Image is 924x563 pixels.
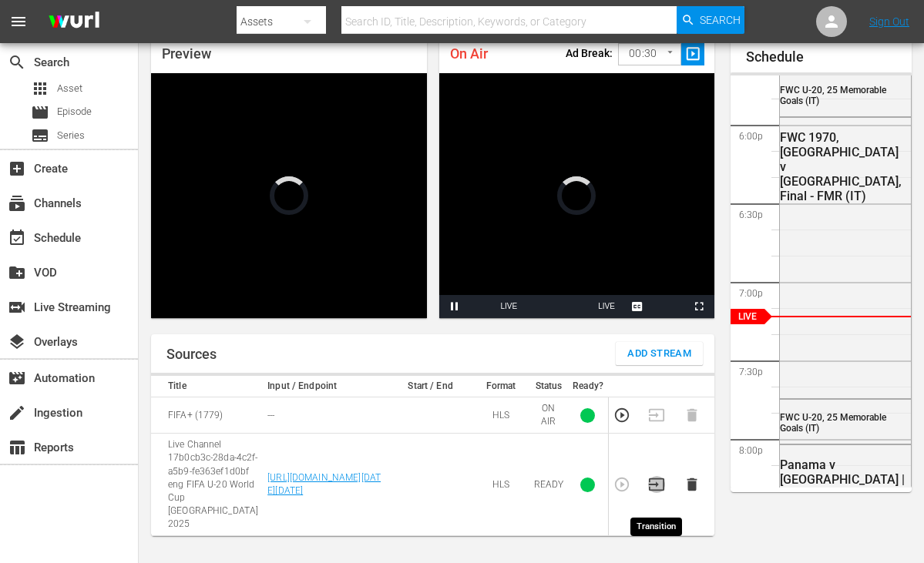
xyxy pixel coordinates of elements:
[566,47,613,59] p: Ad Break:
[57,128,85,143] span: Series
[472,397,529,434] td: HLS
[700,6,741,34] span: Search
[8,53,26,72] span: Search
[8,298,26,317] span: Live Streaming
[627,345,691,363] span: Add Stream
[8,404,26,422] span: Ingestion
[746,49,912,65] h1: Schedule
[8,263,26,282] span: VOD
[780,457,907,531] div: Panama v [GEOGRAPHIC_DATA] | Group B | FIFA U-20 World Cup Chile 2025™ (IT)
[31,103,49,122] span: movie
[263,397,388,434] td: ---
[529,376,569,397] th: Status
[472,434,529,536] td: HLS
[439,295,470,318] button: Pause
[151,397,263,434] td: FIFA+ (1779)
[8,369,26,387] span: Automation
[151,434,263,536] td: Live Channel 17b0cb3c-28da-4c2f-a5b9-fe363ef1d0bf eng FIFA U-20 World Cup [GEOGRAPHIC_DATA] 2025
[618,39,681,69] div: 00:30
[57,81,82,96] span: Asset
[151,73,427,318] div: Video Player
[9,12,28,31] span: menu
[8,229,26,247] span: Schedule
[263,376,388,397] th: Input / Endpoint
[472,376,529,397] th: Format
[450,45,488,62] span: On Air
[622,295,653,318] button: Captions
[684,295,714,318] button: Fullscreen
[869,15,909,28] a: Sign Out
[57,104,92,119] span: Episode
[653,295,684,318] button: Picture-in-Picture
[162,45,211,62] span: Preview
[151,376,263,397] th: Title
[166,347,217,362] h1: Sources
[8,194,26,213] span: Channels
[780,130,907,203] div: FWC 1970, [GEOGRAPHIC_DATA] v [GEOGRAPHIC_DATA], Final - FMR (IT)
[684,476,701,493] button: Delete
[591,295,622,318] button: Seek to live, currently behind live
[439,73,715,318] div: Video Player
[529,434,569,536] td: READY
[677,6,744,34] button: Search
[780,412,886,434] span: FWC U-20, 25 Memorable Goals (IT)
[31,79,49,98] span: Asset
[568,376,608,397] th: Ready?
[616,342,703,365] button: Add Stream
[529,397,569,434] td: ON AIR
[37,4,111,40] img: ans4CAIJ8jUAAAAAAAAAAAAAAAAAAAAAAAAgQb4GAAAAAAAAAAAAAAAAAAAAAAAAJMjXAAAAAAAAAAAAAAAAAAAAAAAAgAT5G...
[8,438,26,457] span: Reports
[31,126,49,145] span: Series
[780,85,886,106] span: FWC U-20, 25 Memorable Goals (IT)
[8,333,26,351] span: Overlays
[267,472,381,496] a: [URL][DOMAIN_NAME][DATE][DATE]
[501,295,518,318] div: LIVE
[8,159,26,178] span: Create
[388,376,473,397] th: Start / End
[684,45,702,63] span: slideshow_sharp
[598,302,615,310] span: LIVE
